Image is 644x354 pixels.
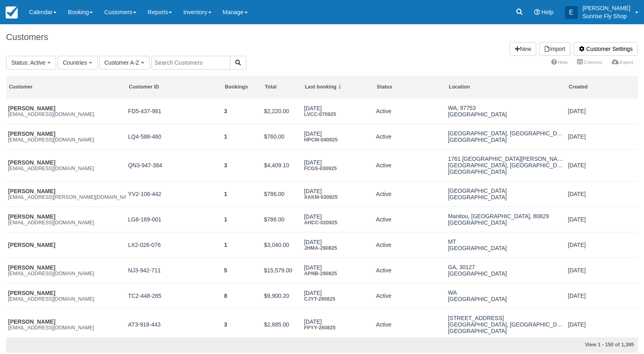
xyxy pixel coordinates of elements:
div: Total [265,84,299,91]
td: Sep 2AHCC-020925 [302,207,374,232]
td: 1 [222,181,262,207]
a: XAKM-030925 [304,194,337,200]
td: FD5-437-981 [126,99,222,124]
td: Active [374,181,446,207]
a: 5 [224,267,227,274]
td: WA, 97753United States [446,99,566,124]
td: Manitou, CO, 80829United States [446,207,566,232]
a: 1 [224,216,227,223]
td: 1 [222,207,262,232]
td: Clay Huffman [6,232,126,258]
em: [EMAIL_ADDRESS][DOMAIN_NAME] [8,296,124,302]
td: $4,409.10 [262,150,302,181]
a: [PERSON_NAME] [8,213,55,220]
td: 1 [222,232,262,258]
div: Created [569,84,636,91]
td: Corinth, TX, 76210United States [446,124,566,150]
td: Aug 29APNB-290825 [302,258,374,283]
td: Sep 4 [566,124,638,150]
button: Customer A-Z [99,56,150,70]
td: Melissa Snidermsnider0314@gmail.com [6,99,126,124]
td: Sep 3XAKM-030925 [302,181,374,207]
td: $3,040.00 [262,232,302,258]
td: AT3-918-443 [126,309,222,341]
td: NJ3-942-711 [126,258,222,283]
td: Aug 29JHMA-290825 [302,232,374,258]
span: Help [542,9,554,15]
td: Sep 4HPCM-040925 [302,124,374,150]
td: $9,900.20 [262,283,302,309]
td: Sep 19, 2023 [566,258,638,283]
td: Aug 8, 2022 [566,309,638,341]
span: : Active [27,59,46,66]
a: [PERSON_NAME] [8,105,55,112]
a: CJYT-290825 [304,296,335,302]
a: [PERSON_NAME] [8,242,55,248]
td: 3 [222,150,262,181]
td: Sep 7LVCC-070925 [302,99,374,124]
a: [PERSON_NAME] [8,318,55,325]
td: Jun 24, 2024 [566,99,638,124]
span: Countries [63,59,87,66]
td: Active [374,258,446,283]
td: LX2-026-076 [126,232,222,258]
a: Customer Settings [574,42,638,56]
a: HPCM-040925 [304,137,337,143]
td: YV2-106-442 [126,181,222,207]
em: [EMAIL_ADDRESS][DOMAIN_NAME] [8,325,124,331]
div: Location [449,84,563,91]
div: Customer [9,84,123,91]
em: [EMAIL_ADDRESS][DOMAIN_NAME] [8,166,124,171]
td: $2,885.00 [262,309,302,341]
em: [EMAIL_ADDRESS][DOMAIN_NAME] [8,271,124,276]
td: Active [374,124,446,150]
td: TC2-448-265 [126,283,222,309]
a: Import [539,42,571,56]
td: Active [374,207,446,232]
div: View 1 - 150 of 1,395 [431,341,634,349]
em: [EMAIL_ADDRESS][DOMAIN_NAME] [8,112,124,117]
td: Sep 3FCGS-030925 [302,150,374,181]
td: Jan 10, 2020 [566,150,638,181]
td: Mark Ormistonmarkormiston1@me.com [6,150,126,181]
td: $15,579.00 [262,258,302,283]
a: 1 [224,191,227,197]
a: FCGS-030925 [304,166,337,171]
div: Status [377,84,443,91]
a: 1 [224,133,227,140]
input: Search Customers [151,56,230,70]
p: [PERSON_NAME] [583,4,630,12]
button: Countries [58,56,98,70]
td: Erika Metzenbergmetznerika@comcast.net [6,309,126,341]
div: E [565,6,578,19]
td: Sep 2 [566,207,638,232]
a: [PERSON_NAME] [8,290,55,296]
td: Mike Millermmiller@fca.org [6,258,126,283]
td: Active [374,283,446,309]
a: Help [546,57,572,68]
div: Customer ID [129,84,219,91]
h1: Customers [6,32,638,42]
td: Dan Wojeubermuffin17@gmail.com [6,207,126,232]
td: Feb 26, 2019 [566,283,638,309]
a: [PERSON_NAME] [8,131,55,137]
a: JHMA-290825 [304,245,337,251]
i: Help [534,9,540,15]
td: 19044 18th ave NEShoreline, WA, 98155United States [446,309,566,341]
a: 3 [224,108,227,114]
a: Export [607,57,638,68]
em: [EMAIL_ADDRESS][DOMAIN_NAME] [8,220,124,225]
em: [EMAIL_ADDRESS][DOMAIN_NAME] [8,137,124,143]
div: Bookings [225,84,259,91]
a: 3 [224,321,227,328]
a: [PERSON_NAME] [8,159,55,166]
td: 3 [222,309,262,341]
td: $786.00 [262,181,302,207]
a: 3 [224,162,227,169]
em: [EMAIL_ADDRESS][PERSON_NAME][DOMAIN_NAME] [8,194,124,200]
a: 8 [224,293,227,299]
td: $2,220.00 [262,99,302,124]
button: Status: Active [6,56,56,70]
td: Active [374,309,446,341]
td: $786.00 [262,207,302,232]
